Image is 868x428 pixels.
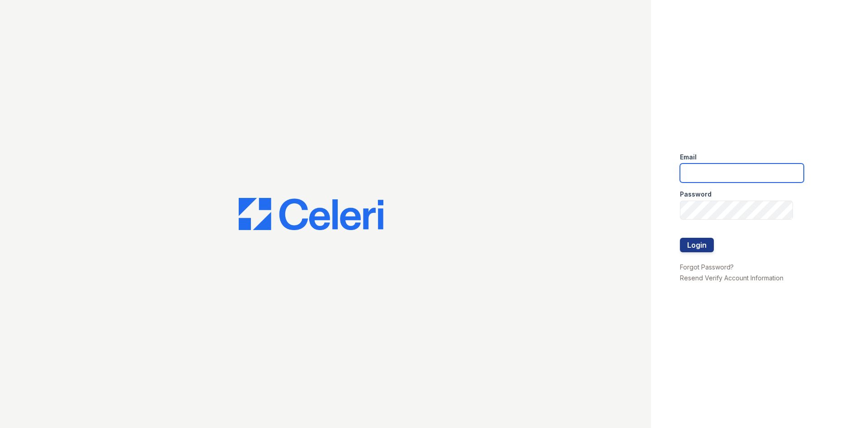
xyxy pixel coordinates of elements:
[680,263,734,271] a: Forgot Password?
[680,190,712,199] label: Password
[680,153,697,162] label: Email
[680,274,783,282] a: Resend Verify Account Information
[239,198,383,231] img: CE_Logo_Blue-a8612792a0a2168367f1c8372b55b34899dd931a85d93a1a3d3e32e68fde9ad4.png
[680,238,714,252] button: Login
